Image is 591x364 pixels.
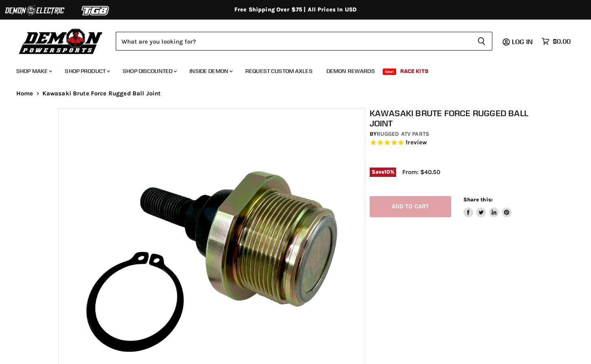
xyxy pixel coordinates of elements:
[370,168,397,176] span: Save %
[406,139,427,146] span: 1 reviews
[463,196,512,218] aside: Share this:
[370,108,537,128] h1: Kawasaki Brute Force Rugged Ball Joint
[370,130,537,139] div: by
[16,90,33,97] a: Home
[463,196,493,203] span: Share this:
[116,32,492,51] form: Product
[59,63,115,79] a: Shop Product
[370,139,537,147] span: Rated 5.0 out of 5 stars 1 reviews
[4,3,65,18] img: Demon Electric Logo 2
[383,68,397,75] span: New!
[512,38,533,46] span: Log in
[538,35,575,47] a: $0.00
[508,38,538,45] a: Log in
[65,3,126,18] img: TGB Logo 2
[384,169,390,175] span: 10
[10,63,57,79] a: Shop Make
[117,63,182,79] a: Shop Discounted
[10,60,569,79] ul: Main menu
[553,38,571,45] span: $0.00
[42,90,161,97] span: Kawasaki Brute Force Rugged Ball Joint
[402,168,440,176] span: From: $40.50
[377,130,429,137] a: Rugged ATV Parts
[183,63,238,79] a: Inside Demon
[116,32,471,51] input: Search
[320,63,381,79] a: Demon Rewards
[394,63,434,79] a: Race Kits
[239,63,319,79] a: Request Custom Axles
[471,32,492,51] button: Search
[16,26,106,55] img: Demon Powersports
[408,139,427,146] span: review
